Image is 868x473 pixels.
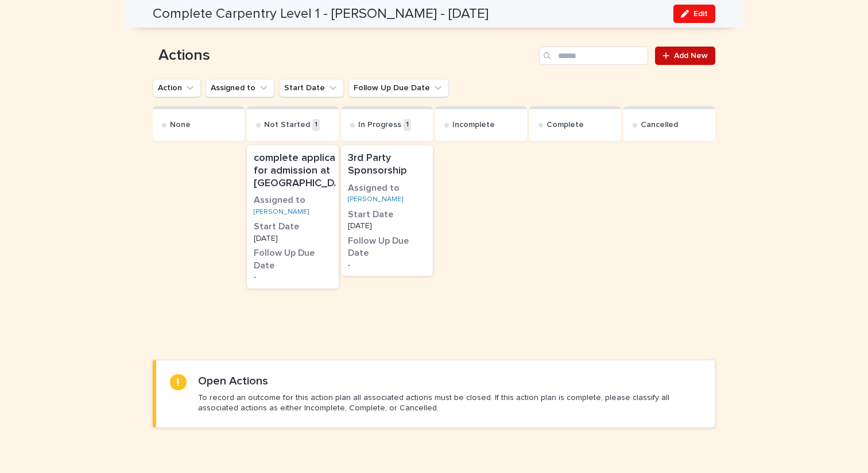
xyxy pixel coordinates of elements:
[693,10,708,18] span: Edit
[247,145,339,288] a: complete application for admission at [GEOGRAPHIC_DATA]Assigned to[PERSON_NAME] Start Date[DATE]F...
[404,119,411,131] p: 1
[452,120,495,130] p: Incomplete
[254,273,332,281] p: -
[153,79,201,97] button: Action
[674,52,708,60] span: Add New
[153,6,489,22] h2: Complete Carpentry Level 1 - [PERSON_NAME] - [DATE]
[348,209,426,221] h3: Start Date
[198,393,701,413] p: To record an outcome for this action plan all associated actions must be closed. If this action p...
[198,374,268,388] h2: Open Actions
[206,79,274,97] button: Assigned to
[348,182,426,195] h3: Assigned to
[539,47,648,65] input: Search
[264,120,310,130] p: Not Started
[254,194,332,207] h3: Assigned to
[254,208,309,216] a: [PERSON_NAME]
[348,261,426,269] p: -
[279,79,344,97] button: Start Date
[641,120,678,130] p: Cancelled
[170,120,191,130] p: None
[254,234,332,243] p: [DATE]
[153,47,534,65] h1: Actions
[254,221,332,233] h3: Start Date
[547,120,584,130] p: Complete
[348,152,426,177] p: 3rd Party Sponsorship
[348,79,449,97] button: Follow Up Due Date
[348,222,426,230] p: [DATE]
[348,235,426,260] h3: Follow Up Due Date
[254,152,356,190] p: complete application for admission at [GEOGRAPHIC_DATA]
[673,5,715,23] button: Edit
[341,145,433,276] a: 3rd Party SponsorshipAssigned to[PERSON_NAME] Start Date[DATE]Follow Up Due Date-
[348,195,403,203] a: [PERSON_NAME]
[655,47,715,65] a: Add New
[254,247,332,272] h3: Follow Up Due Date
[358,120,401,130] p: In Progress
[312,119,320,131] p: 1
